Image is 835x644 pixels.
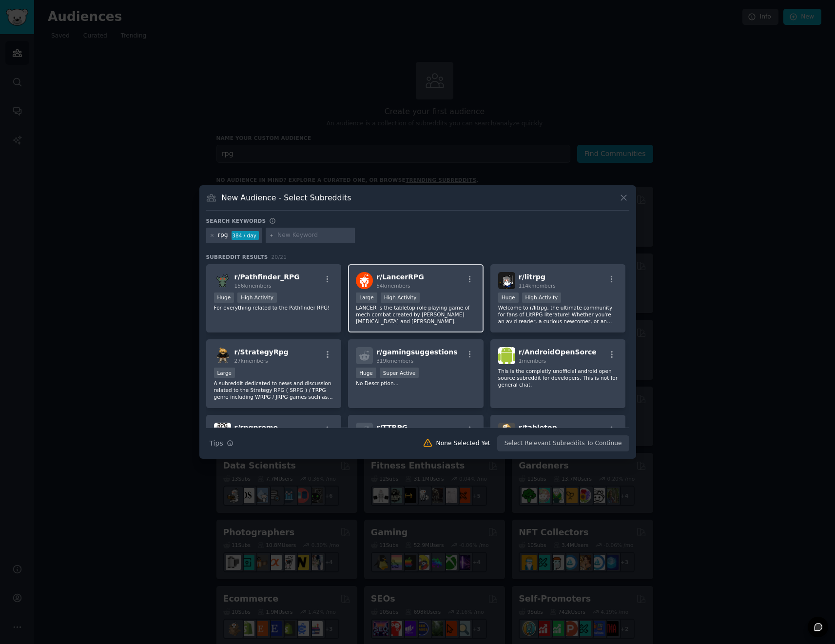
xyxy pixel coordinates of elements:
[214,293,234,303] div: Huge
[214,423,231,440] img: rpgpromo
[498,368,618,388] p: This is the completly unofficial android open source subreddit for developers. This is not for ge...
[232,231,259,240] div: 384 / day
[380,368,419,378] div: Super Active
[214,380,334,400] p: A subreddit dedicated to news and discussion related to the Strategy RPG ( SRPG ) / TRPG genre in...
[210,438,223,449] span: Tips
[214,304,334,311] p: For everything related to the Pathfinder RPG!
[234,424,278,431] span: r/ rpgpromo
[376,283,410,289] span: 54k members
[498,293,519,303] div: Huge
[356,293,377,303] div: Large
[356,304,476,325] p: LANCER is the tabletop role playing game of mech combat created by [PERSON_NAME][MEDICAL_DATA] an...
[519,358,546,364] span: 1 members
[234,273,300,281] span: r/ Pathfinder_RPG
[234,283,272,289] span: 156k members
[234,348,289,356] span: r/ StrategyRpg
[498,304,618,325] p: Welcome to r/litrpg, the ultimate community for fans of LitRPG literature! Whether you're an avid...
[206,254,268,260] span: Subreddit Results
[237,293,277,303] div: High Activity
[214,347,231,364] img: StrategyRpg
[356,272,373,289] img: LancerRPG
[206,435,237,452] button: Tips
[522,293,562,303] div: High Activity
[376,348,457,356] span: r/ gamingsuggestions
[206,217,266,224] h3: Search keywords
[519,348,597,356] span: r/ AndroidOpenSorce
[356,368,376,378] div: Huge
[498,347,515,364] img: AndroidOpenSorce
[218,231,228,240] div: rpg
[214,272,231,289] img: Pathfinder_RPG
[234,358,268,364] span: 27k members
[376,273,424,281] span: r/ LancerRPG
[221,193,351,203] h3: New Audience - Select Subreddits
[519,273,545,281] span: r/ litrpg
[498,272,515,289] img: litrpg
[519,424,557,431] span: r/ tabletop
[381,293,420,303] div: High Activity
[519,283,556,289] span: 114k members
[376,358,413,364] span: 319k members
[376,424,408,431] span: r/ TTRPG
[498,423,515,440] img: tabletop
[356,380,476,387] p: No Description...
[214,368,235,378] div: Large
[272,254,287,260] span: 20 / 21
[277,231,351,240] input: New Keyword
[436,439,490,448] div: None Selected Yet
